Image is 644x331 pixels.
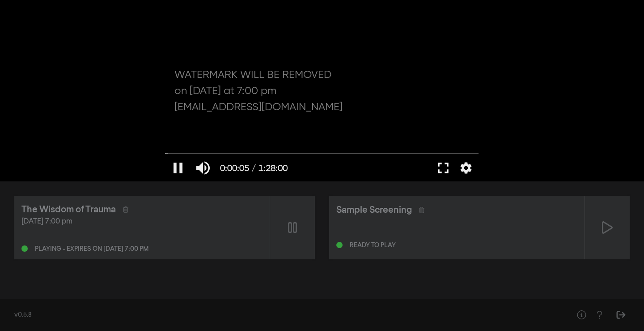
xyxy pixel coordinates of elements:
[336,203,412,217] div: Sample Screening
[21,203,116,216] div: The Wisdom of Trauma
[590,306,608,324] button: Help
[456,155,476,181] button: More settings
[165,155,191,181] button: Pause
[572,306,590,324] button: Help
[191,155,216,181] button: Mute
[21,216,263,227] div: [DATE] 7:00 pm
[216,155,292,181] button: 0:00:05 / 1:28:00
[612,306,630,324] button: Sign Out
[350,242,396,249] div: Ready to play
[431,155,456,181] button: Full screen
[35,246,148,252] div: Playing - expires on [DATE] 7:00 pm
[14,310,555,320] div: v0.5.8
